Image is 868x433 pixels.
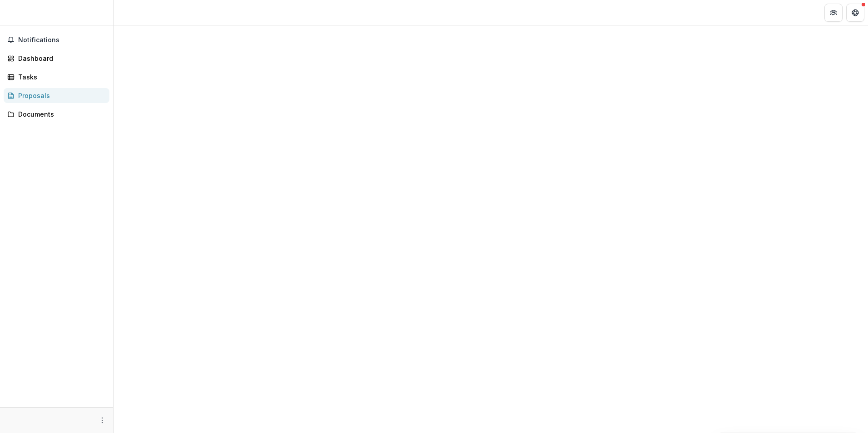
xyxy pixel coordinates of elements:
a: Dashboard [4,51,109,66]
a: Tasks [4,69,109,84]
div: Dashboard [18,54,102,63]
a: Documents [4,107,109,122]
div: Proposals [18,91,102,100]
div: Documents [18,109,102,119]
button: Get Help [846,4,864,22]
button: Notifications [4,33,109,47]
a: Proposals [4,88,109,103]
button: More [97,415,108,426]
div: Tasks [18,72,102,82]
button: Partners [824,4,843,22]
span: Notifications [18,36,106,44]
